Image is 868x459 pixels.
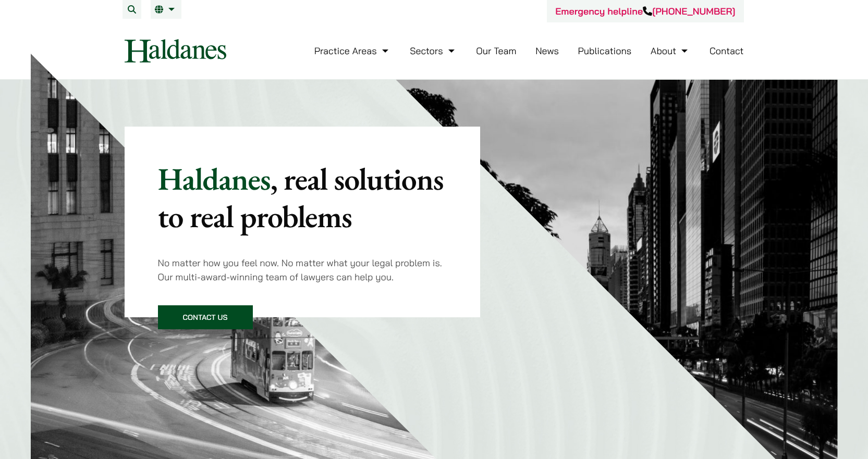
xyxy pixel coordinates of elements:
mark: , real solutions to real problems [158,158,444,237]
a: Our Team [476,45,516,57]
img: Logo of Haldanes [125,39,226,63]
a: Contact Us [158,305,253,329]
a: Contact [710,45,744,57]
a: Emergency helpline[PHONE_NUMBER] [555,5,735,17]
a: EN [155,5,177,14]
p: No matter how you feel now. No matter what your legal problem is. Our multi-award-winning team of... [158,256,447,284]
a: News [535,45,559,57]
a: Practice Areas [314,45,391,57]
a: Publications [578,45,632,57]
p: Haldanes [158,160,447,235]
a: Sectors [410,45,457,57]
a: About [651,45,690,57]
